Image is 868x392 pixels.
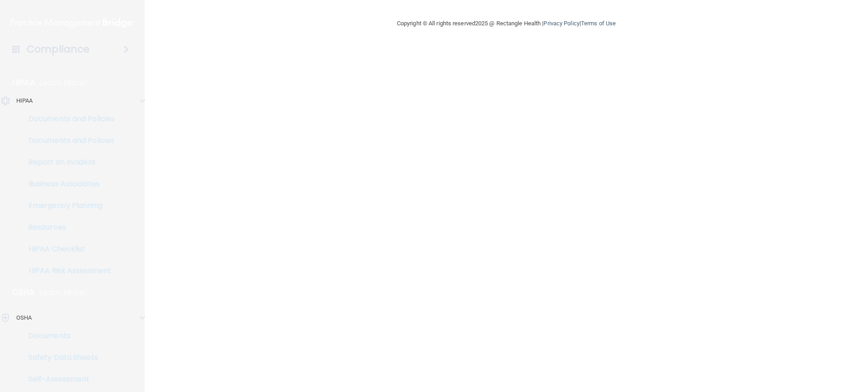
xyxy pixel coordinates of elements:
p: Business Associates [6,179,129,189]
img: PMB logo [11,14,134,32]
p: HIPAA [16,95,33,106]
a: Privacy Policy [543,20,579,27]
p: HIPAA Checklist [6,245,129,254]
p: Resources [6,223,129,232]
div: Copyright © All rights reserved 2025 @ Rectangle Health | | [341,9,671,38]
p: Documents and Policies [6,114,129,123]
p: Self-Assessment [6,375,129,384]
p: HIPAA Risk Assessment [6,266,129,275]
p: Emergency Planning [6,201,129,210]
p: Documents and Policies [6,136,129,145]
p: Learn More! [39,287,87,298]
p: Learn More! [40,77,88,88]
p: Safety Data Sheets [6,353,129,362]
p: Documents [6,331,129,340]
a: Terms of Use [581,20,616,27]
p: OSHA [12,287,35,298]
p: OSHA [16,312,32,323]
p: Report an Incident [6,158,129,167]
p: HIPAA [12,77,35,88]
h4: Compliance [27,43,90,56]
